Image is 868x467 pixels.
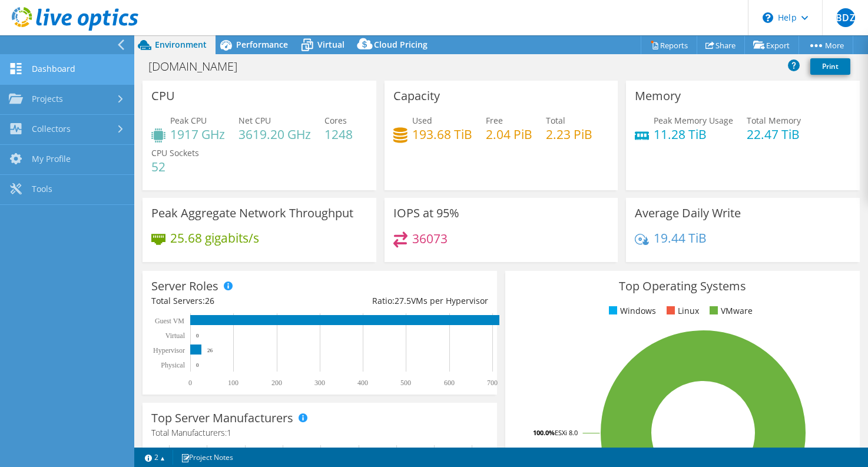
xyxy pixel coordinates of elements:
span: Peak CPU [170,115,207,126]
h3: Server Roles [151,280,218,293]
text: Physical [161,361,185,369]
text: 200 [271,379,282,387]
span: Used [412,115,432,126]
h4: 11.28 TiB [654,128,733,141]
text: 400 [357,379,368,387]
span: Total Memory [747,115,801,126]
h4: 193.68 TiB [412,128,472,141]
span: Free [486,115,503,126]
text: Guest VM [155,317,184,325]
h3: Average Daily Write [635,207,741,220]
text: 0 [188,379,192,387]
a: Project Notes [173,450,241,465]
tspan: ESXi 8.0 [555,428,578,437]
h3: IOPS at 95% [393,207,459,220]
text: 300 [314,379,325,387]
span: Virtual [317,39,344,50]
h4: 52 [151,160,199,173]
a: More [799,36,853,54]
text: Virtual [165,332,185,340]
span: 27.5 [395,295,411,306]
h4: Total Manufacturers: [151,426,488,439]
a: Reports [641,36,697,54]
span: Cloud Pricing [374,39,428,50]
svg: \n [763,12,773,23]
h3: Memory [635,90,681,102]
span: Net CPU [238,115,271,126]
span: Performance [236,39,288,50]
h4: 2.04 PiB [486,128,532,141]
h3: CPU [151,90,175,102]
h3: Top Server Manufacturers [151,412,293,425]
a: Export [744,36,799,54]
text: 500 [400,379,411,387]
h4: 19.44 TiB [654,231,707,244]
li: VMware [707,304,753,317]
div: Total Servers: [151,294,320,307]
text: 0 [196,362,199,368]
span: BDZ [836,8,855,27]
span: 26 [205,295,214,306]
span: Cores [324,115,347,126]
span: Peak Memory Usage [654,115,733,126]
span: 1 [227,427,231,438]
text: 100 [228,379,238,387]
text: 600 [444,379,455,387]
text: Hypervisor [153,346,185,355]
h4: 2.23 PiB [546,128,592,141]
a: Share [697,36,745,54]
h4: 25.68 gigabits/s [170,231,259,244]
li: Windows [606,304,656,317]
span: Environment [155,39,207,50]
h3: Capacity [393,90,440,102]
h4: 1917 GHz [170,128,225,141]
text: 700 [487,379,498,387]
h4: 22.47 TiB [747,128,801,141]
text: 26 [207,347,213,353]
h4: 36073 [412,232,448,245]
h3: Top Operating Systems [514,280,851,293]
h1: [DOMAIN_NAME] [143,60,256,73]
span: Total [546,115,565,126]
text: 0 [196,333,199,339]
h4: 1248 [324,128,353,141]
li: Linux [664,304,699,317]
span: CPU Sockets [151,147,199,158]
a: Print [810,58,850,75]
h4: 3619.20 GHz [238,128,311,141]
h3: Peak Aggregate Network Throughput [151,207,353,220]
a: 2 [137,450,173,465]
tspan: 100.0% [533,428,555,437]
div: Ratio: VMs per Hypervisor [320,294,488,307]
